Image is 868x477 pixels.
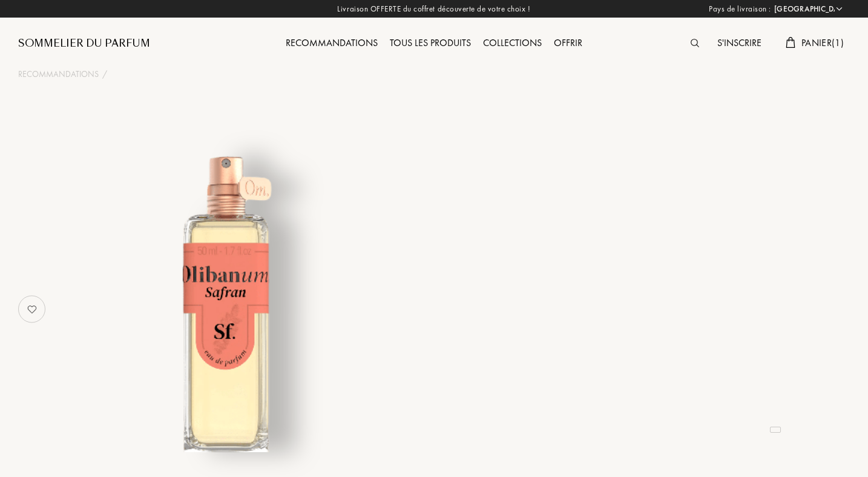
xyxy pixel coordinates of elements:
a: Sommelier du Parfum [18,36,150,51]
a: Collections [477,36,548,49]
a: Recommandations [280,36,384,49]
img: cart.svg [786,37,795,48]
span: Panier ( 1 ) [801,36,844,49]
div: Collections [477,36,548,52]
div: Offrir [548,36,588,52]
a: Offrir [548,36,588,49]
div: Tous les produits [384,36,477,52]
a: Recommandations [18,68,99,81]
a: Tous les produits [384,36,477,49]
a: S'inscrire [711,36,768,49]
div: / [102,68,107,81]
img: no_like_p.png [20,297,44,321]
div: Recommandations [280,36,384,52]
span: Pays de livraison : [709,3,771,15]
div: S'inscrire [711,36,768,52]
img: search_icn.svg [691,39,699,47]
img: undefined undefined [77,154,375,452]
